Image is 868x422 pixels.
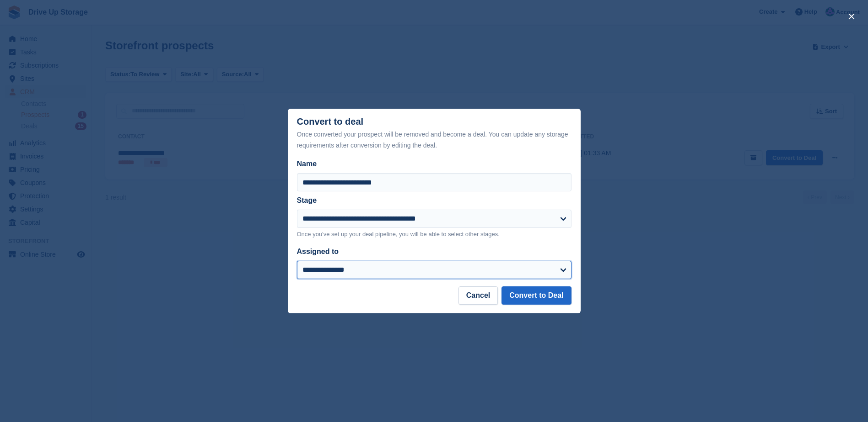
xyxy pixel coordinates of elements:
button: Convert to Deal [501,286,571,305]
div: Convert to deal [297,116,571,151]
label: Name [297,158,571,169]
button: close [844,9,859,24]
button: Cancel [458,286,498,305]
label: Assigned to [297,248,339,255]
p: Once you've set up your deal pipeline, you will be able to select other stages. [297,230,571,239]
label: Stage [297,196,317,204]
div: Once converted your prospect will be removed and become a deal. You can update any storage requir... [297,129,571,151]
